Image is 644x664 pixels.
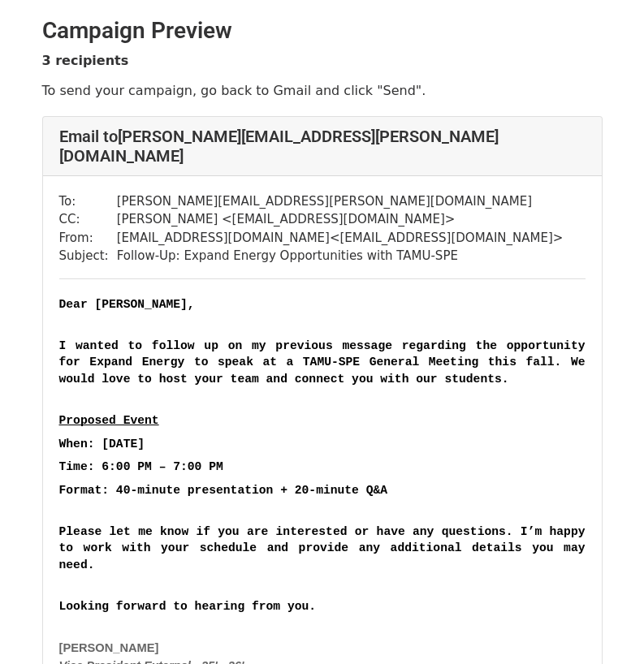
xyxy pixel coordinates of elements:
h4: Email to [PERSON_NAME][EMAIL_ADDRESS][PERSON_NAME][DOMAIN_NAME] [59,127,586,166]
td: [PERSON_NAME] < [EMAIL_ADDRESS][DOMAIN_NAME] > [117,210,564,229]
span: Looking forward to hearing from you. [59,600,317,613]
td: To: [59,192,117,211]
strong: 3 recipients [42,53,129,68]
p: To send your campaign, go back to Gmail and click "Send". [42,82,603,99]
span: Format: 40-minute presentation + 20-minute Q&A [59,484,388,497]
b: [PERSON_NAME] [59,641,159,654]
td: Follow-Up: Expand Energy Opportunities with TAMU-SPE [117,247,564,265]
td: From: [59,229,117,248]
span: When: [DATE] [59,438,145,451]
td: Subject: [59,247,117,265]
span: I wanted to follow up on my previous message regarding the opportunity for Expand Energy to speak... [59,339,593,386]
span: Proposed Event [59,414,159,427]
span: Please let me know if you are interested or have any questions. I’m happy to work with your sched... [59,525,593,571]
td: CC: [59,210,117,229]
span: Time: 6:00 PM – 7:00 PM [59,460,223,473]
td: [EMAIL_ADDRESS][DOMAIN_NAME] < [EMAIL_ADDRESS][DOMAIN_NAME] > [117,229,564,248]
h2: Campaign Preview [42,17,603,45]
td: [PERSON_NAME][EMAIL_ADDRESS][PERSON_NAME][DOMAIN_NAME] [117,192,564,211]
span: Dear [PERSON_NAME], [59,298,195,311]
